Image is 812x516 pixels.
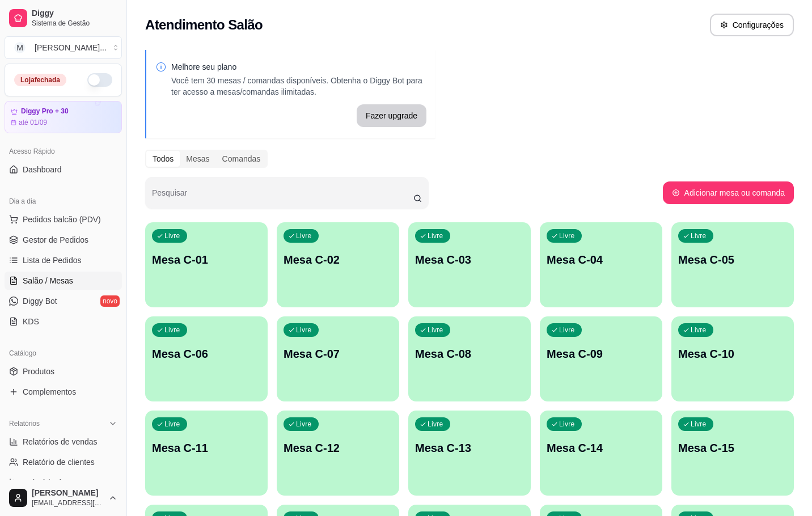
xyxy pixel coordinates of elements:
div: Catálogo [5,344,122,362]
button: Fazer upgrade [357,104,426,127]
span: Complementos [23,386,76,397]
button: LivreMesa C-10 [671,316,794,401]
p: Livre [428,325,443,335]
a: Gestor de Pedidos [5,231,122,249]
a: KDS [5,312,122,331]
button: Pedidos balcão (PDV) [5,210,122,229]
button: Adicionar mesa ou comanda [663,181,794,204]
p: Livre [296,325,312,335]
button: LivreMesa C-13 [408,411,531,496]
span: Dashboard [23,164,62,175]
a: Relatório de mesas [5,473,122,492]
p: Mesa C-12 [284,440,392,456]
p: Você tem 30 mesas / comandas disponíveis. Obtenha o Diggy Bot para ter acesso a mesas/comandas il... [171,75,426,98]
p: Mesa C-10 [678,346,787,362]
div: Dia a dia [5,192,122,210]
div: Mesas [180,151,215,167]
p: Livre [428,231,443,240]
p: Livre [559,325,575,335]
a: Lista de Pedidos [5,251,122,269]
p: Livre [164,420,180,429]
div: Loja fechada [14,74,66,86]
p: Mesa C-03 [415,252,524,268]
button: LivreMesa C-08 [408,316,531,401]
span: KDS [23,316,39,327]
a: Relatórios de vendas [5,433,122,451]
p: Livre [164,231,180,240]
span: Relatório de mesas [23,477,91,488]
p: Mesa C-09 [547,346,655,362]
button: LivreMesa C-01 [145,222,268,307]
span: [PERSON_NAME] [32,488,104,498]
button: Select a team [5,36,122,59]
span: [EMAIL_ADDRESS][DOMAIN_NAME] [32,498,104,507]
p: Livre [691,325,707,335]
p: Livre [428,420,443,429]
span: Salão / Mesas [23,275,73,286]
div: Comandas [216,151,267,167]
span: M [14,42,26,53]
p: Mesa C-02 [284,252,392,268]
button: LivreMesa C-14 [540,411,662,496]
a: Diggy Pro + 30até 01/09 [5,101,122,133]
button: Alterar Status [87,73,112,87]
div: [PERSON_NAME] ... [35,42,107,53]
p: Livre [296,420,312,429]
span: Diggy Bot [23,295,57,307]
button: LivreMesa C-09 [540,316,662,401]
span: Relatório de clientes [23,456,95,468]
p: Mesa C-08 [415,346,524,362]
a: Produtos [5,362,122,380]
button: [PERSON_NAME][EMAIL_ADDRESS][DOMAIN_NAME] [5,484,122,511]
p: Mesa C-04 [547,252,655,268]
p: Mesa C-11 [152,440,261,456]
a: Salão / Mesas [5,272,122,290]
input: Pesquisar [152,192,413,203]
button: LivreMesa C-05 [671,222,794,307]
span: Diggy [32,9,117,19]
a: Complementos [5,383,122,401]
p: Livre [691,420,707,429]
button: LivreMesa C-11 [145,411,268,496]
p: Mesa C-06 [152,346,261,362]
a: Dashboard [5,160,122,179]
p: Livre [164,325,180,335]
span: Relatórios [9,419,40,428]
button: LivreMesa C-02 [277,222,399,307]
p: Mesa C-07 [284,346,392,362]
span: Lista de Pedidos [23,255,82,266]
span: Sistema de Gestão [32,19,117,28]
a: Diggy Botnovo [5,292,122,310]
div: Todos [146,151,180,167]
p: Mesa C-01 [152,252,261,268]
a: Relatório de clientes [5,453,122,471]
div: Acesso Rápido [5,142,122,160]
button: LivreMesa C-03 [408,222,531,307]
a: DiggySistema de Gestão [5,5,122,32]
span: Produtos [23,366,54,377]
p: Mesa C-14 [547,440,655,456]
p: Livre [691,231,707,240]
p: Livre [559,420,575,429]
button: LivreMesa C-12 [277,411,399,496]
p: Mesa C-15 [678,440,787,456]
p: Mesa C-05 [678,252,787,268]
span: Pedidos balcão (PDV) [23,214,101,225]
p: Mesa C-13 [415,440,524,456]
p: Melhore seu plano [171,61,426,73]
button: LivreMesa C-04 [540,222,662,307]
article: Diggy Pro + 30 [21,107,69,116]
button: LivreMesa C-07 [277,316,399,401]
button: LivreMesa C-15 [671,411,794,496]
p: Livre [559,231,575,240]
button: LivreMesa C-06 [145,316,268,401]
button: Configurações [710,14,794,36]
h2: Atendimento Salão [145,16,263,34]
span: Relatórios de vendas [23,436,98,447]
span: Gestor de Pedidos [23,234,88,246]
p: Livre [296,231,312,240]
article: até 01/09 [19,118,47,127]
